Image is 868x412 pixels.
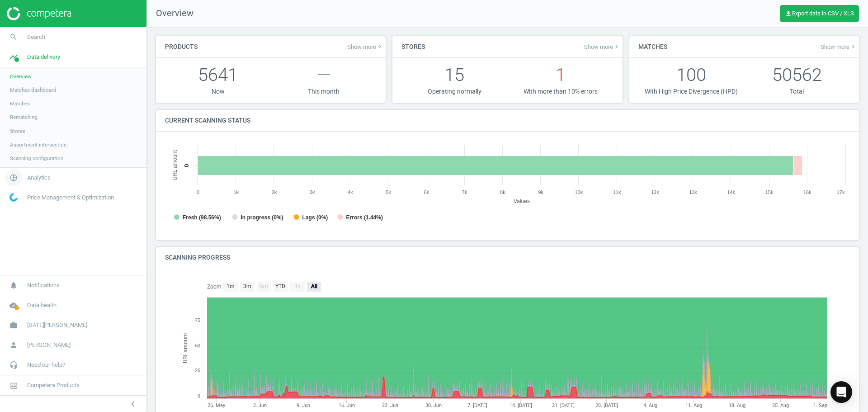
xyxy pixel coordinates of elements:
tspan: 2. Jun [253,403,267,408]
i: work [5,317,22,334]
span: Overview [10,73,32,80]
span: Price Management & Optimization [27,194,114,202]
text: 3m [243,283,251,289]
tspan: Errors (1.44%) [346,214,383,221]
tspan: 25. Aug [772,403,789,408]
tspan: URL amount [172,150,178,180]
span: Assortment intersection [10,141,66,148]
span: Matches dashboard [10,86,57,94]
text: 2k [272,189,277,195]
text: All [311,283,317,289]
text: 1m [226,283,235,289]
i: keyboard_arrow_right [613,43,620,50]
text: 16k [803,189,811,195]
span: Show more [347,43,383,50]
h4: Scanning progress [156,247,239,268]
i: chevron_left [127,398,138,409]
p: 15 [401,62,507,87]
p: 5641 [165,62,271,87]
button: chevron_left [122,398,144,410]
span: Data health [27,301,57,309]
p: 100 [638,62,744,87]
i: search [5,28,22,46]
tspan: 1. Sep [813,403,827,408]
tspan: 11. Aug [685,403,702,408]
h4: Matches [629,36,676,57]
span: Search [27,33,45,41]
text: 13k [689,189,697,195]
tspan: URL amount [182,333,189,363]
text: 75 [195,317,200,323]
tspan: In progress (0%) [241,214,283,221]
span: Analytics [27,174,51,182]
p: Now [165,87,271,96]
text: 4k [348,189,353,195]
img: ajHJNr6hYgQAAAAASUVORK5CYII= [7,7,71,20]
i: keyboard_arrow_right [376,43,383,50]
p: This month [271,87,377,96]
i: get_app [785,10,792,17]
span: [DATE][PERSON_NAME] [27,321,87,329]
tspan: 18. Aug [729,403,745,408]
tspan: 14. [DATE] [509,403,532,408]
text: 6m [260,283,268,289]
text: 8k [500,189,505,195]
span: Export data in CSV / XLS [785,10,854,17]
text: 11k [613,189,621,195]
tspan: Lags (0%) [302,214,328,221]
tspan: 23. Jun [382,403,398,408]
text: 6k [424,189,429,195]
a: Show morekeyboard_arrow_right [584,43,620,50]
tspan: 9. Jun [297,403,310,408]
text: 0 [183,164,190,167]
span: Notifications [27,281,60,289]
text: 14k [727,189,735,195]
p: With more than 10% errors [508,87,613,96]
tspan: 16. Jun [339,403,355,408]
text: 1y [295,283,301,289]
span: Show more [584,43,620,50]
text: 0 [198,393,200,399]
span: Stores [10,128,25,135]
tspan: 28. [DATE] [595,403,618,408]
h4: Products [156,36,207,57]
text: 1k [233,189,239,195]
text: 15k [765,189,774,195]
a: Show morekeyboard_arrow_right [347,43,383,50]
span: Competera Products [27,381,80,389]
p: With High Price Divergence (HPD) [638,87,744,96]
text: 12k [651,189,659,195]
tspan: 4. Aug [643,403,657,408]
span: Overview [147,7,193,20]
h4: Current scanning status [156,110,259,131]
i: pie_chart_outlined [5,169,22,186]
text: 17k [837,189,845,195]
text: 9k [538,189,543,195]
tspan: 26. May [208,403,226,408]
p: Total [744,87,850,96]
a: Show morekeyboard_arrow_right [821,43,857,50]
button: get_appExport data in CSV / XLS [780,5,859,22]
text: 10k [575,189,583,195]
i: cloud_done [5,297,22,314]
span: Data delivery [27,53,60,61]
text: 3k [310,189,315,195]
text: 5k [386,189,391,195]
span: Matches [10,100,30,107]
span: — [317,64,331,85]
i: notifications [5,277,22,294]
i: keyboard_arrow_right [849,43,857,50]
tspan: 7. [DATE] [467,403,487,408]
div: Open Intercom Messenger [830,381,852,403]
img: wGWNvw8QSZomAAAAABJRU5ErkJggg== [9,193,18,202]
span: Rematching [10,114,38,121]
tspan: Fresh (98.56%) [183,214,221,221]
text: YTD [275,283,285,289]
text: 7k [462,189,467,195]
p: 50562 [744,62,850,87]
i: headset_mic [5,356,22,374]
text: 50 [195,343,200,349]
p: Operating normally [401,87,507,96]
p: 1 [508,62,613,87]
text: 0 [197,189,199,195]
